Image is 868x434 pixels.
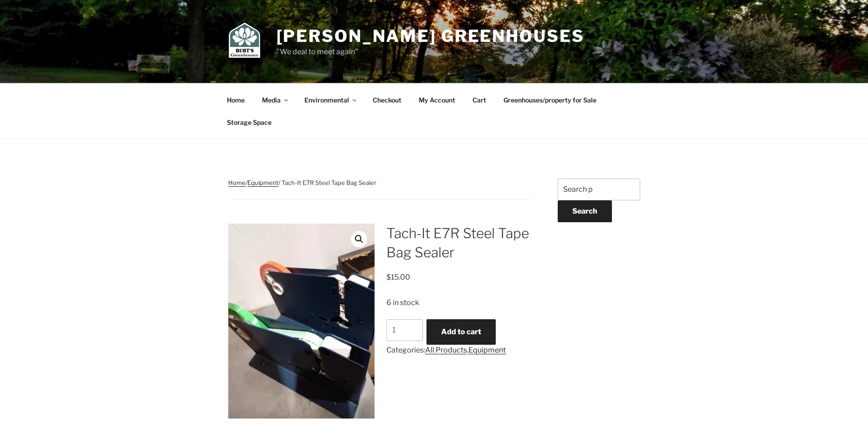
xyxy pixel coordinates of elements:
nav: Top Menu [219,89,649,133]
a: Media [254,89,295,111]
a: Home [228,179,246,186]
span: Categories: , [386,346,506,354]
a: All Products [425,346,467,354]
button: Add to cart [426,319,496,345]
a: View full-screen image gallery [351,231,367,247]
a: Cart [465,89,494,111]
h1: Tach-It E7R Steel Tape Bag Sealer [386,224,533,262]
span: $ [386,273,391,281]
a: Environmental [297,89,364,111]
p: 6 in stock [386,297,533,308]
a: Home [219,89,253,111]
img: Burt's Greenhouses [228,22,261,58]
input: Product quantity [386,319,423,341]
bdi: 15.00 [386,273,410,281]
p: "We deal to meet again" [277,46,585,57]
a: [PERSON_NAME] Greenhouses [277,26,585,46]
a: Greenhouses/property for Sale [496,89,605,111]
input: Search products… [558,179,640,200]
button: Search [558,200,612,222]
aside: Blog Sidebar [558,179,640,254]
a: My Account [411,89,463,111]
a: Checkout [365,89,410,111]
nav: Breadcrumb [228,179,533,200]
a: Storage Space [219,111,280,133]
a: Equipment [468,346,506,354]
a: Equipment [247,179,278,186]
